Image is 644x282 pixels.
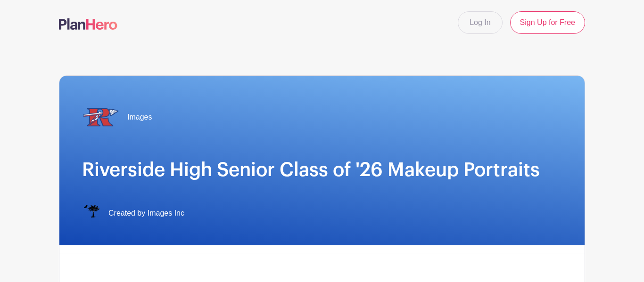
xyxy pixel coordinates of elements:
span: Created by Images Inc [108,208,184,219]
img: logo-507f7623f17ff9eddc593b1ce0a138ce2505c220e1c5a4e2b4648c50719b7d32.svg [59,18,117,30]
img: IMAGES%20logo%20transparenT%20PNG%20s.png [82,204,101,223]
a: Sign Up for Free [510,11,585,34]
h1: Riverside High Senior Class of '26 Makeup Portraits [82,159,562,181]
span: Images [127,112,152,123]
img: riverside%20transp..png [82,98,120,136]
a: Log In [458,11,502,34]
